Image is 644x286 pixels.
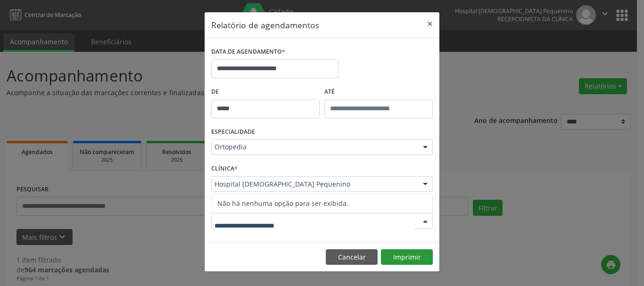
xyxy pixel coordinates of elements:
h5: Relatório de agendamentos [211,19,319,31]
button: Close [421,12,439,35]
label: DATA DE AGENDAMENTO [211,45,285,59]
span: Ortopedia [215,142,413,152]
label: ATÉ [324,85,433,99]
span: Hospital [DEMOGRAPHIC_DATA] Pequenino [215,180,413,189]
button: Imprimir [381,249,433,265]
label: De [211,85,320,99]
label: ESPECIALIDADE [211,125,255,139]
button: Cancelar [326,249,378,265]
label: CLÍNICA [211,162,238,176]
span: Não há nenhuma opção para ser exibida. [212,194,432,213]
